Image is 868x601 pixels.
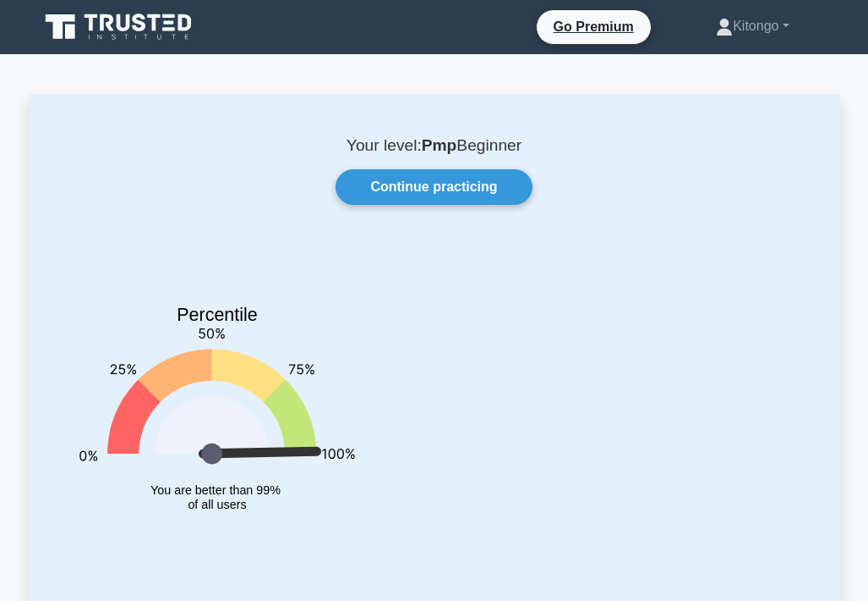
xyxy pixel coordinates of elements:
[543,16,644,37] a: Go Premium
[69,135,800,156] p: Your level: Beginner
[177,305,258,325] text: Percentile
[188,499,246,512] tspan: of all users
[675,9,829,43] a: Kitongo
[422,136,457,154] b: Pmp
[336,169,532,205] a: Continue practicing
[150,483,281,497] tspan: You are better than 99%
